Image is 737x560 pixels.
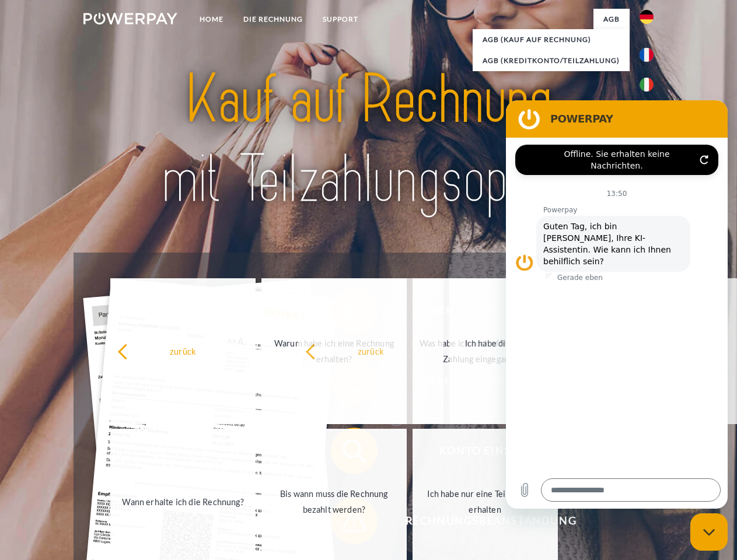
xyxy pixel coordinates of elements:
div: zurück [305,343,436,359]
iframe: Schaltfläche zum Öffnen des Messaging-Fensters; Konversation läuft [690,513,728,551]
div: Bis wann muss die Rechnung bezahlt werden? [268,486,400,517]
iframe: Messaging-Fenster [506,100,728,509]
a: AGB (Kauf auf Rechnung) [473,29,630,50]
img: title-powerpay_de.svg [111,56,626,223]
img: de [640,10,654,24]
div: Ich habe die Rechnung bereits bezahlt [456,335,588,367]
div: Warum habe ich eine Rechnung erhalten? [268,335,400,367]
a: SUPPORT [313,9,368,30]
div: Ich habe nur eine Teillieferung erhalten [420,486,551,517]
img: it [640,78,654,92]
a: DIE RECHNUNG [233,9,313,30]
img: logo-powerpay-white.svg [83,13,177,24]
img: fr [640,48,654,62]
div: Wann erhalte ich die Rechnung? [117,494,249,509]
a: agb [593,9,630,30]
a: Home [190,9,233,30]
a: AGB (Kreditkonto/Teilzahlung) [473,50,630,71]
div: zurück [117,343,249,359]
